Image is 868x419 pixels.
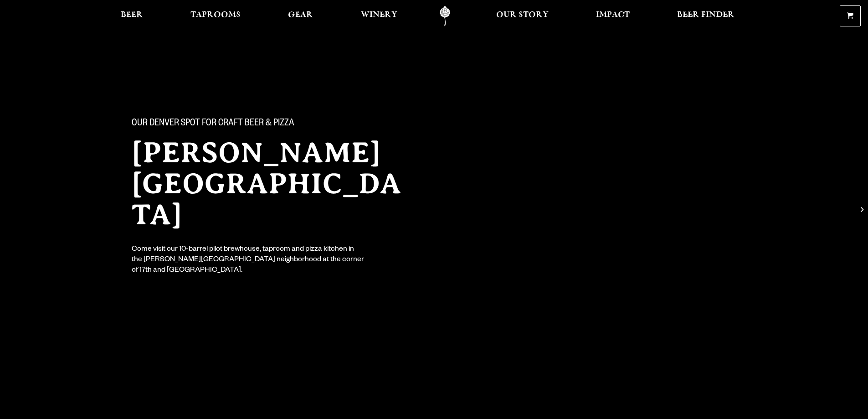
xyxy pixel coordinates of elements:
a: Beer [115,6,149,26]
span: Beer Finder [677,11,734,19]
span: Beer [121,11,143,19]
a: Impact [590,6,636,26]
span: Gear [288,11,313,19]
div: Come visit our 10-barrel pilot brewhouse, taproom and pizza kitchen in the [PERSON_NAME][GEOGRAPH... [132,245,365,276]
a: Odell Home [428,6,462,26]
a: Beer Finder [671,6,740,26]
a: Winery [355,6,403,26]
span: Our Story [496,11,549,19]
span: Taprooms [190,11,241,19]
span: Impact [596,11,630,19]
span: Our Denver spot for craft beer & pizza [132,118,294,130]
h2: [PERSON_NAME][GEOGRAPHIC_DATA] [132,137,416,230]
span: Winery [361,11,397,19]
a: Taprooms [185,6,247,26]
a: Our Story [490,6,555,26]
a: Gear [282,6,319,26]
